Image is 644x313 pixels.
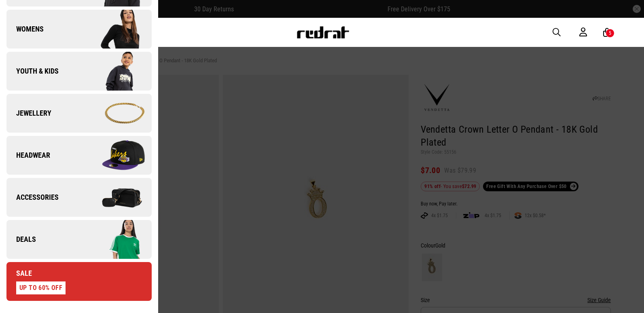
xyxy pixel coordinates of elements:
[79,177,151,218] img: Company
[6,269,32,278] span: Sale
[6,24,44,34] span: Womens
[79,219,151,260] img: Company
[6,235,36,244] span: Deals
[609,30,611,36] div: 5
[6,3,31,27] button: Open LiveChat chat widget
[6,94,152,133] a: Jewellery Company
[603,28,611,37] a: 5
[79,9,151,49] img: Company
[6,178,152,217] a: Accessories Company
[79,93,151,133] img: Company
[6,108,51,118] span: Jewellery
[6,150,50,160] span: Headwear
[296,26,350,38] img: Redrat logo
[79,51,151,91] img: Company
[79,135,151,176] img: Company
[16,281,66,294] div: UP TO 60% OFF
[6,136,152,175] a: Headwear Company
[6,262,152,301] a: Sale UP TO 60% OFF
[6,66,59,76] span: Youth & Kids
[6,52,152,91] a: Youth & Kids Company
[6,10,152,49] a: Womens Company
[6,192,59,202] span: Accessories
[6,220,152,259] a: Deals Company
